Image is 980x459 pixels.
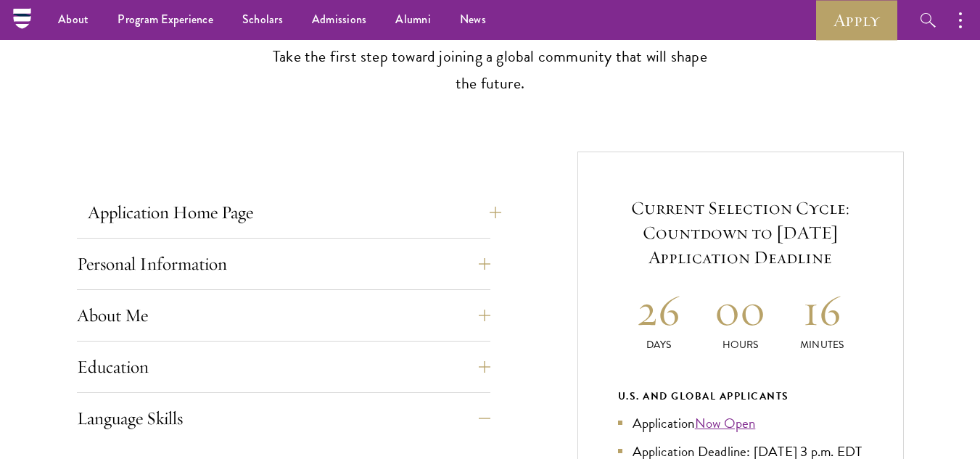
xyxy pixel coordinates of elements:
[618,283,700,337] h2: 26
[699,337,781,352] p: Hours
[618,387,863,405] div: U.S. and Global Applicants
[699,283,781,337] h2: 00
[781,283,863,337] h2: 16
[265,44,715,97] p: Take the first step toward joining a global community that will shape the future.
[618,413,863,434] li: Application
[77,350,490,384] button: Education
[781,337,863,352] p: Minutes
[618,337,700,352] p: Days
[88,195,501,230] button: Application Home Page
[695,413,756,434] a: Now Open
[77,247,490,281] button: Personal Information
[77,298,490,333] button: About Me
[77,401,490,436] button: Language Skills
[618,196,863,270] h5: Current Selection Cycle: Countdown to [DATE] Application Deadline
